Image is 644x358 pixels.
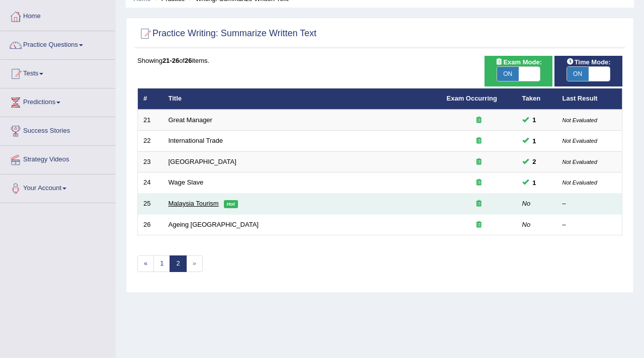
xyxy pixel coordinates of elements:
[562,57,615,67] span: Time Mode:
[557,88,622,110] th: Last Result
[447,136,511,146] div: Exam occurring question
[169,178,204,186] a: Wage Slave
[529,177,540,188] span: You can still take this question
[138,151,163,172] td: 23
[522,221,531,228] em: No
[497,67,519,81] span: ON
[186,255,203,272] span: »
[562,220,617,230] div: –
[1,31,115,56] a: Practice Questions
[137,255,154,272] a: «
[562,117,597,123] small: Not Evaluated
[1,174,115,200] a: Your Account
[447,95,497,102] a: Exam Occurring
[138,88,163,110] th: #
[169,116,212,124] a: Great Manager
[169,137,223,144] a: International Trade
[562,180,597,186] small: Not Evaluated
[169,221,259,228] a: Ageing [GEOGRAPHIC_DATA]
[447,157,511,167] div: Exam occurring question
[1,117,115,142] a: Success Stories
[447,220,511,230] div: Exam occurring question
[138,110,163,131] td: 21
[169,200,219,207] a: Malaysia Tourism
[447,199,511,209] div: Exam occurring question
[137,26,316,41] h2: Practice Writing: Summarize Written Text
[137,56,622,65] div: Showing of items.
[562,159,597,165] small: Not Evaluated
[517,88,557,110] th: Taken
[562,138,597,144] small: Not Evaluated
[485,56,552,86] div: Show exams occurring in exams
[138,131,163,152] td: 22
[163,57,179,64] b: 21-26
[447,116,511,125] div: Exam occurring question
[1,3,115,28] a: Home
[1,60,115,85] a: Tests
[138,194,163,215] td: 25
[529,115,540,125] span: You can still take this question
[224,200,238,208] em: Hot
[1,146,115,171] a: Strategy Videos
[1,88,115,114] a: Predictions
[562,199,617,209] div: –
[138,214,163,235] td: 26
[529,136,540,146] span: You can still take this question
[138,172,163,194] td: 24
[153,255,170,272] a: 1
[447,178,511,188] div: Exam occurring question
[529,156,540,167] span: You can still take this question
[185,57,192,64] b: 26
[567,67,589,81] span: ON
[491,57,545,67] span: Exam Mode:
[522,200,531,207] em: No
[170,255,186,272] a: 2
[169,158,236,165] a: [GEOGRAPHIC_DATA]
[163,88,441,110] th: Title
